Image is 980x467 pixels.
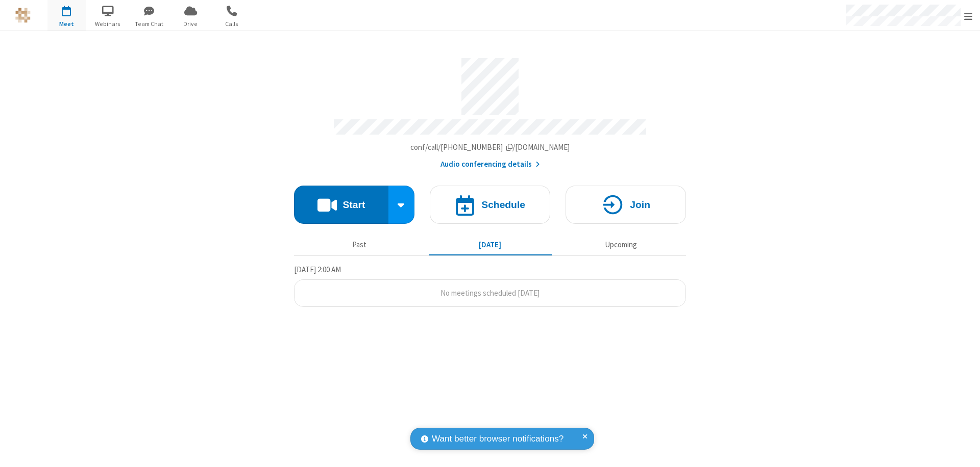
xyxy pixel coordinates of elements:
[430,186,550,224] button: Schedule
[171,19,210,29] span: Drive
[294,50,686,170] section: Account details
[130,19,168,29] span: Team Chat
[89,19,127,29] span: Webinars
[15,8,31,23] img: QA Selenium DO NOT DELETE OR CHANGE
[410,142,570,153] button: Copy my meeting room linkCopy my meeting room link
[294,186,388,224] button: Start
[440,288,540,298] span: No meetings scheduled [DATE]
[440,159,540,170] button: Audio conferencing details
[47,19,86,29] span: Meet
[298,235,421,254] button: Past
[432,432,563,446] span: Want better browser notifications?
[630,200,650,210] h4: Join
[429,235,552,254] button: [DATE]
[213,19,251,29] span: Calls
[342,200,365,210] h4: Start
[294,265,341,274] span: [DATE] 2:00 AM
[566,186,686,224] button: Join
[481,200,525,210] h4: Schedule
[410,142,570,152] span: Copy my meeting room link
[294,264,686,307] section: Today's Meetings
[559,235,682,254] button: Upcoming
[388,186,415,224] div: Start conference options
